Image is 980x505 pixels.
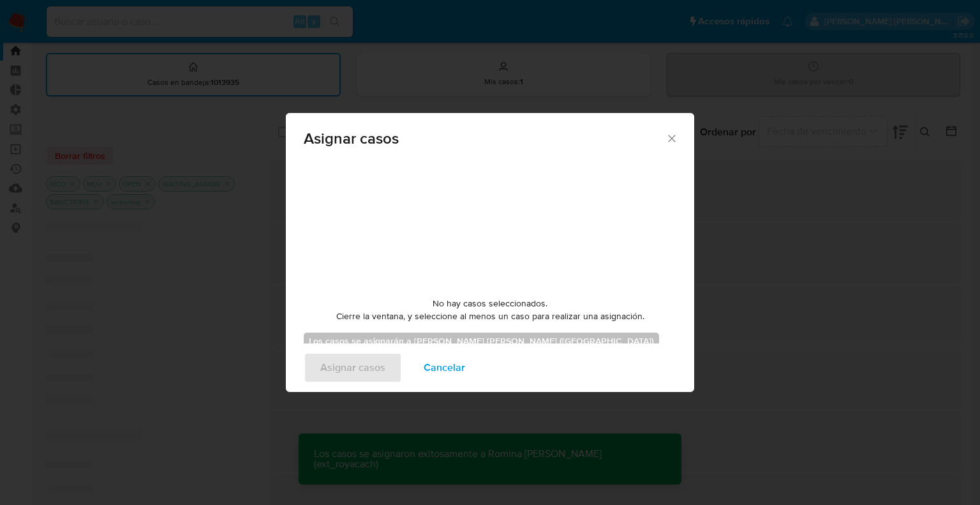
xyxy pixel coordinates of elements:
span: Asignar casos [304,131,665,146]
button: Cerrar ventana [665,132,677,144]
span: Cancelar [424,354,465,382]
span: No hay casos seleccionados. [433,298,547,310]
button: Cancelar [407,352,482,383]
span: Cierre la ventana, y seleccione al menos un caso para realizar una asignación. [336,310,644,323]
b: Los casos se asignarán a [PERSON_NAME] [PERSON_NAME] ([GEOGRAPHIC_DATA]) [309,335,654,347]
img: yH5BAEAAAAALAAAAAABAAEAAAIBRAA7 [394,160,586,287]
div: assign-modal [286,113,694,392]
